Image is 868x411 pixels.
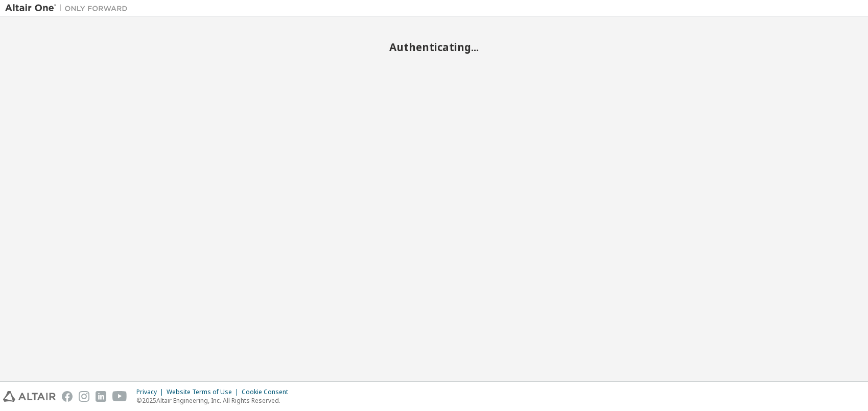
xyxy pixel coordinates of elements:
[96,391,106,402] img: linkedin.svg
[5,40,863,54] h2: Authenticating...
[167,388,242,396] div: Website Terms of Use
[5,3,133,13] img: Altair One
[79,391,89,402] img: instagram.svg
[136,388,167,396] div: Privacy
[3,391,56,402] img: altair_logo.svg
[62,391,73,402] img: facebook.svg
[112,391,127,402] img: youtube.svg
[136,396,294,405] p: © 2025 Altair Engineering, Inc. All Rights Reserved.
[242,388,294,396] div: Cookie Consent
